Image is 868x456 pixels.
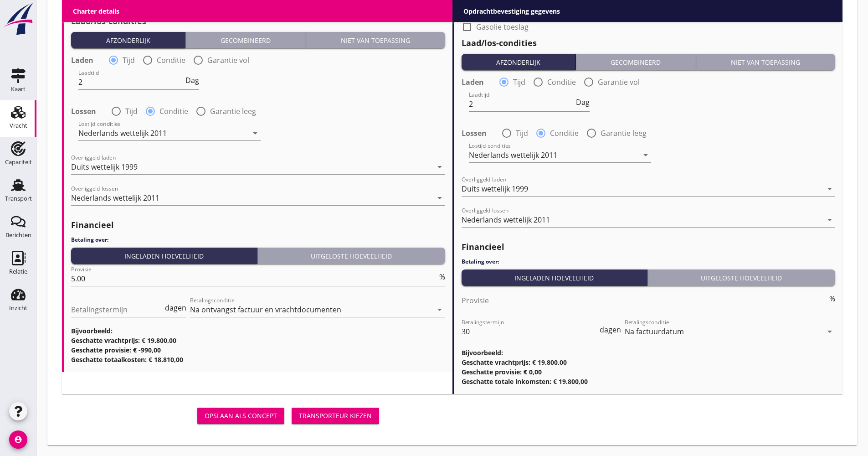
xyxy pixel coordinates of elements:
[476,10,615,19] label: Onder voorbehoud van voorgaande reis
[465,273,644,283] div: Ingeladen hoeveelheid
[9,269,27,275] div: Relatie
[257,248,445,264] button: Uitgeloste hoeveelheid
[207,56,249,65] label: Garantie vol
[462,258,836,266] h4: Betaling over:
[476,22,529,31] label: Gasolie toeslag
[601,129,647,138] label: Garantie leeg
[625,327,684,336] div: Na factuurdatum
[71,302,163,317] input: Betalingstermijn
[547,78,576,87] label: Conditie
[2,2,35,36] img: logo-small.a267ee39.svg
[157,56,185,65] label: Conditie
[123,56,135,65] label: Tijd
[163,304,186,311] div: dagen
[309,36,441,45] div: Niet van toepassing
[78,75,184,89] input: Laadtijd
[250,128,261,139] i: arrow_drop_down
[580,57,692,67] div: Gecombineerd
[516,129,528,138] label: Tijd
[75,251,253,261] div: Ingeladen hoeveelheid
[78,129,167,137] div: Nederlands wettelijk 2011
[700,57,832,67] div: Niet van toepassing
[824,183,835,194] i: arrow_drop_down
[434,304,445,315] i: arrow_drop_down
[185,77,199,84] span: Dag
[210,107,256,116] label: Garantie leeg
[824,214,835,225] i: arrow_drop_down
[434,192,445,203] i: arrow_drop_down
[9,430,27,449] i: account_circle
[651,273,832,283] div: Uitgeloste hoeveelheid
[5,196,32,202] div: Transport
[462,367,836,377] h3: Geschatte provisie: € 0,00
[299,411,372,420] div: Transporteur kiezen
[292,408,379,424] button: Transporteur kiezen
[197,408,284,424] button: Opslaan als concept
[462,293,828,308] input: Provisie
[71,107,96,116] strong: Lossen
[696,54,835,70] button: Niet van toepassing
[71,236,445,244] h4: Betaling over:
[598,78,640,87] label: Garantie vol
[647,269,835,286] button: Uitgeloste hoeveelheid
[159,107,188,116] label: Conditie
[261,251,442,261] div: Uitgeloste hoeveelheid
[71,56,93,65] strong: Laden
[827,295,835,302] div: %
[462,185,528,193] div: Duits wettelijk 1999
[434,161,445,172] i: arrow_drop_down
[469,97,574,111] input: Laadtijd
[640,150,651,161] i: arrow_drop_down
[71,32,185,48] button: Afzonderlijk
[576,98,590,106] span: Dag
[205,411,277,420] div: Opslaan als concept
[437,273,445,280] div: %
[71,355,445,364] h3: Geschatte totaalkosten: € 18.810,00
[71,15,445,27] h2: Laad/los-condities
[465,57,572,67] div: Afzonderlijk
[71,219,445,231] h2: Financieel
[462,37,836,49] h2: Laad/los-condities
[71,163,138,171] div: Duits wettelijk 1999
[125,107,138,116] label: Tijd
[462,348,836,358] h3: Bijvoorbeeld:
[5,159,32,165] div: Capaciteit
[71,345,445,355] h3: Geschatte provisie: € -990,00
[576,54,696,70] button: Gecombineerd
[306,32,445,48] button: Niet van toepassing
[5,232,31,238] div: Berichten
[71,248,257,264] button: Ingeladen hoeveelheid
[71,326,445,336] h3: Bijvoorbeeld:
[462,78,484,87] strong: Laden
[824,326,835,337] i: arrow_drop_down
[71,271,437,286] input: Provisie
[71,336,445,345] h3: Geschatte vrachtprijs: € 19.800,00
[462,324,598,339] input: Betalingstermijn
[513,78,525,87] label: Tijd
[189,36,302,45] div: Gecombineerd
[11,86,26,92] div: Kaart
[462,216,550,224] div: Nederlands wettelijk 2011
[185,32,306,48] button: Gecombineerd
[469,151,557,159] div: Nederlands wettelijk 2011
[75,36,181,45] div: Afzonderlijk
[462,269,648,286] button: Ingeladen hoeveelheid
[462,129,487,138] strong: Lossen
[9,305,27,311] div: Inzicht
[462,377,836,386] h3: Geschatte totale inkomsten: € 19.800,00
[86,0,138,10] label: Gasolie toeslag
[462,241,836,253] h2: Financieel
[462,358,836,367] h3: Geschatte vrachtprijs: € 19.800,00
[462,54,576,70] button: Afzonderlijk
[190,306,341,314] div: Na ontvangst factuur en vrachtdocumenten
[598,326,621,333] div: dagen
[550,129,579,138] label: Conditie
[10,123,27,129] div: Vracht
[71,194,159,202] div: Nederlands wettelijk 2011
